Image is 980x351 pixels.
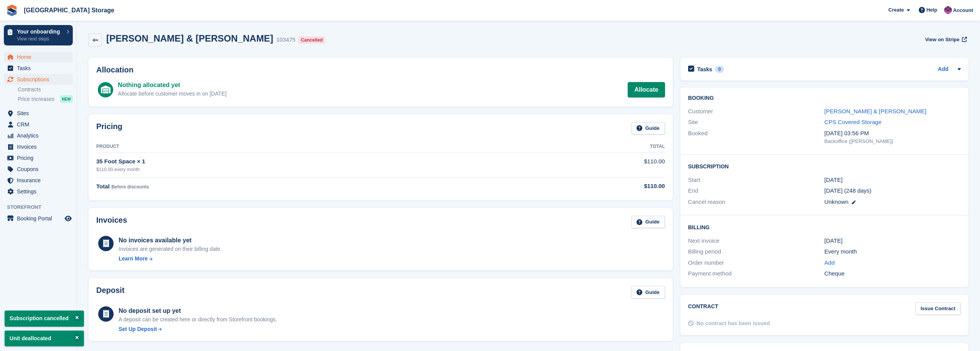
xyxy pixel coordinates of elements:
a: menu [4,74,73,85]
a: View on Stripe [922,33,968,46]
div: Allocate before customer moves in on [DATE] [118,90,226,98]
a: menu [4,63,73,74]
span: Pricing [17,153,63,163]
div: Start [688,176,824,185]
h2: Booking [688,95,961,101]
div: Billing period [688,247,824,256]
div: Site [688,118,824,127]
div: No deposit set up yet [119,306,277,316]
a: CPS Covered Storage [824,119,881,125]
a: menu [4,164,73,175]
img: stora-icon-8386f47178a22dfd0bd8f6a31ec36ba5ce8667c1dd55bd0f319d3a0aa187defe.svg [6,5,18,16]
div: Invoices are generated on their billing date. [119,245,222,253]
a: Contracts [18,86,73,93]
div: No invoices available yet [119,236,222,245]
div: Payment method [688,269,824,278]
span: Invoices [17,141,63,152]
span: Unknown [824,198,849,205]
div: Cancelled [298,36,325,44]
div: [DATE] [824,237,961,245]
p: A deposit can be created here or directly from Storefront bookings. [119,316,277,324]
a: menu [4,130,73,141]
span: Subscriptions [17,74,63,85]
div: Backoffice ([PERSON_NAME]) [824,138,961,145]
h2: Tasks [697,66,712,73]
a: Issue Contract [915,302,961,315]
span: Insurance [17,175,63,186]
div: Nothing allocated yet [118,81,226,90]
span: Settings [17,186,63,197]
h2: Allocation [96,65,665,74]
a: Guide [631,216,665,228]
a: [PERSON_NAME] & [PERSON_NAME] [824,108,926,114]
h2: Invoices [96,216,127,228]
div: $110.00 every month [96,166,504,173]
span: Account [953,7,973,14]
h2: Contract [688,302,719,315]
span: Create [888,6,904,14]
a: menu [4,52,73,62]
a: Price increases NEW [18,95,73,103]
time: 2026-06-01 06:00:00 UTC [824,176,843,185]
div: Every month [824,247,961,256]
span: Before discounts [111,184,149,190]
a: menu [4,186,73,197]
span: Total [96,183,110,190]
div: [DATE] 03:56 PM [824,129,961,138]
span: Tasks [17,63,63,74]
a: Learn More [119,255,222,263]
td: $110.00 [504,153,665,177]
div: $110.00 [504,182,665,191]
div: Cheque [824,269,961,278]
div: Learn More [119,255,147,263]
a: Set Up Deposit [119,325,277,333]
div: NEW [60,95,73,103]
p: Your onboarding [17,29,63,34]
p: Unit deallocated [5,331,84,346]
div: No contract has been issued [697,319,770,327]
h2: Pricing [96,122,122,135]
a: Allocate [628,82,665,97]
a: menu [4,141,73,152]
span: Home [17,52,63,62]
h2: Subscription [688,162,961,170]
a: menu [4,108,73,119]
span: View on Stripe [925,36,959,44]
h2: Billing [688,223,961,231]
th: Total [504,141,665,153]
div: Order number [688,259,824,267]
a: Preview store [64,214,73,223]
span: Coupons [17,164,63,175]
a: menu [4,119,73,130]
span: CRM [17,119,63,130]
span: Storefront [7,203,77,211]
span: Help [926,6,937,14]
div: Set Up Deposit [119,325,157,333]
a: Add [938,65,948,74]
div: 0 [715,66,724,73]
a: menu [4,153,73,163]
div: Next invoice [688,237,824,245]
span: Price increases [18,96,55,103]
span: Sites [17,108,63,119]
p: View next steps [17,35,63,42]
img: Jantz Morgan [944,6,952,14]
div: Booked [688,129,824,145]
p: Subscription cancelled [5,311,84,326]
a: Your onboarding View next steps [4,25,73,45]
div: 35 Foot Space × 1 [96,157,504,166]
h2: [PERSON_NAME] & [PERSON_NAME] [106,33,273,44]
div: Customer [688,107,824,116]
span: Booking Portal [17,213,63,224]
a: [GEOGRAPHIC_DATA] Storage [21,4,117,17]
span: Analytics [17,130,63,141]
a: Guide [631,286,665,299]
a: Add [824,259,835,267]
th: Product [96,141,504,153]
div: Cancel reason [688,198,824,207]
a: menu [4,175,73,186]
a: menu [4,213,73,224]
a: Guide [631,122,665,135]
h2: Deposit [96,286,124,299]
div: 103475 [276,35,295,44]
